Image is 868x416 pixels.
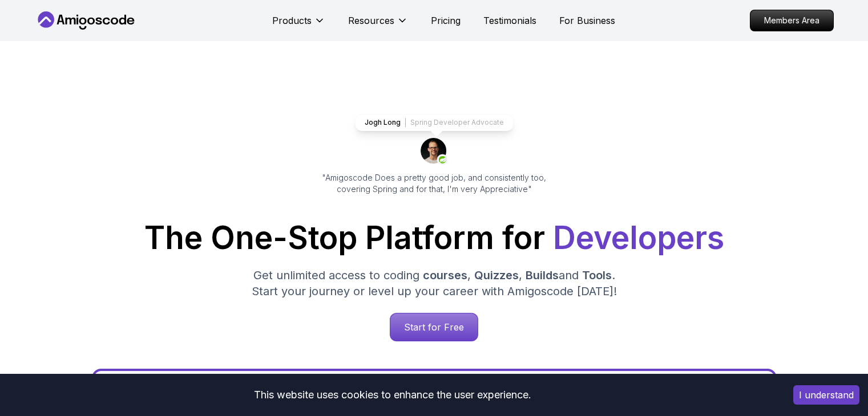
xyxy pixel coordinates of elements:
[306,172,562,195] p: "Amigoscode Does a pretty good job, and consistently too, covering Spring and for that, I'm very ...
[750,10,833,31] p: Members Area
[793,385,859,405] button: Accept cookies
[348,14,408,36] button: Resources
[348,14,394,27] p: Resources
[423,268,467,282] span: courses
[390,313,478,341] a: Start for Free
[9,382,776,407] div: This website uses cookies to enhance the user experience.
[559,14,615,27] a: For Business
[582,268,612,282] span: Tools
[750,10,834,31] a: Members Area
[431,14,461,27] a: Pricing
[365,118,401,127] p: Jogh Long
[243,267,626,299] p: Get unlimited access to coding , , and . Start your journey or level up your career with Amigosco...
[272,14,325,36] button: Products
[390,313,478,341] p: Start for Free
[421,138,448,165] img: josh long
[553,219,724,256] span: Developers
[272,14,312,27] p: Products
[483,14,536,27] a: Testimonials
[44,222,825,254] h1: The One-Stop Platform for
[526,268,559,282] span: Builds
[410,118,504,127] p: Spring Developer Advocate
[474,268,519,282] span: Quizzes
